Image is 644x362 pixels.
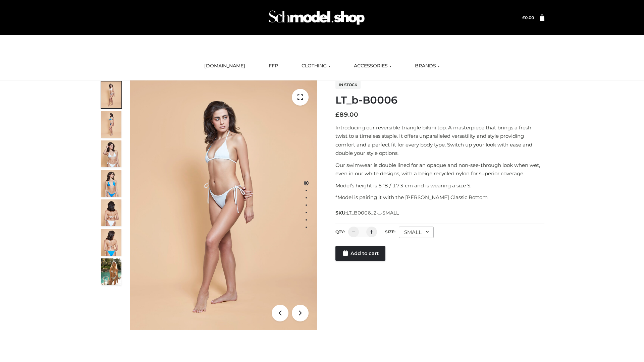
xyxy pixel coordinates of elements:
img: ArielClassicBikiniTop_CloudNine_AzureSky_OW114ECO_1-scaled.jpg [101,81,121,108]
span: In stock [335,81,361,89]
a: CLOTHING [297,59,335,73]
a: BRANDS [410,59,445,73]
img: ArielClassicBikiniTop_CloudNine_AzureSky_OW114ECO_2-scaled.jpg [101,111,121,138]
a: FFP [264,59,283,73]
a: £0.00 [522,15,534,20]
span: LT_B0006_2-_-SMALL [346,210,399,216]
img: ArielClassicBikiniTop_CloudNine_AzureSky_OW114ECO_1 [130,80,317,330]
img: Schmodel Admin 964 [266,4,367,31]
bdi: 0.00 [522,15,534,20]
img: ArielClassicBikiniTop_CloudNine_AzureSky_OW114ECO_8-scaled.jpg [101,229,121,256]
label: Size: [385,229,395,234]
p: Our swimwear is double lined for an opaque and non-see-through look when wet, even in our white d... [335,161,544,178]
p: Model’s height is 5 ‘8 / 173 cm and is wearing a size S. [335,181,544,190]
bdi: 89.00 [335,111,358,118]
img: Arieltop_CloudNine_AzureSky2.jpg [101,258,121,285]
div: SMALL [399,227,434,238]
img: ArielClassicBikiniTop_CloudNine_AzureSky_OW114ECO_7-scaled.jpg [101,199,121,226]
img: ArielClassicBikiniTop_CloudNine_AzureSky_OW114ECO_3-scaled.jpg [101,140,121,167]
img: ArielClassicBikiniTop_CloudNine_AzureSky_OW114ECO_4-scaled.jpg [101,170,121,197]
label: QTY: [335,229,345,234]
a: ACCESSORIES [349,59,396,73]
span: £ [522,15,525,20]
span: £ [335,111,339,118]
a: [DOMAIN_NAME] [199,59,250,73]
a: Add to cart [335,246,385,261]
p: *Model is pairing it with the [PERSON_NAME] Classic Bottom [335,193,544,202]
span: SKU: [335,209,399,217]
p: Introducing our reversible triangle bikini top. A masterpiece that brings a fresh twist to a time... [335,123,544,158]
h1: LT_b-B0006 [335,94,544,106]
